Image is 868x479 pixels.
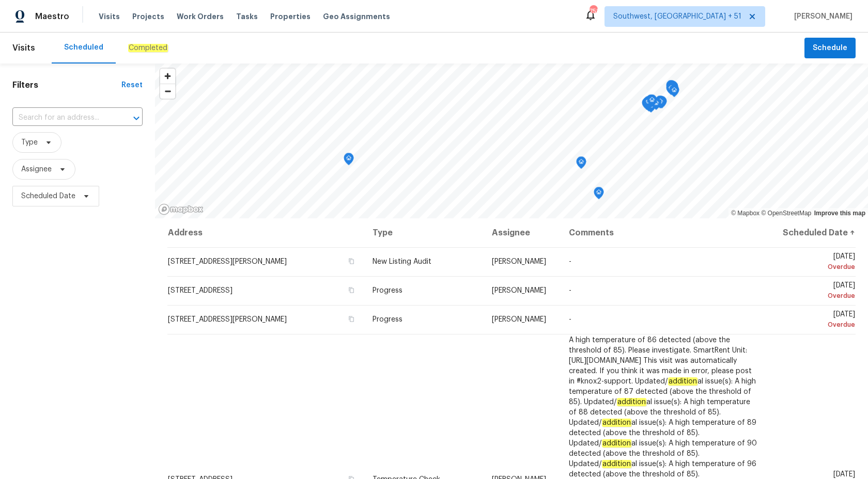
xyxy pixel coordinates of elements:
div: Overdue [776,320,855,330]
div: Map marker [655,96,665,112]
th: Comments [561,218,767,247]
h1: Filters [12,80,121,90]
span: - [569,258,571,265]
div: Map marker [666,83,676,99]
div: Map marker [594,187,604,203]
canvas: Map [155,63,868,218]
div: Overdue [776,291,855,301]
span: Type [21,137,38,148]
input: Search for an address... [12,110,114,126]
span: - [569,287,571,294]
div: Map marker [576,156,586,172]
button: Zoom in [160,69,175,84]
span: Visits [12,37,35,59]
a: Mapbox [731,210,760,217]
button: Zoom out [160,84,175,99]
th: Scheduled Date ↑ [767,218,856,247]
span: [PERSON_NAME] [492,258,546,265]
span: Visits [99,11,120,22]
span: [STREET_ADDRESS][PERSON_NAME] [168,316,287,323]
em: addition [617,398,646,406]
em: addition [668,377,698,386]
span: Assignee [21,164,52,174]
em: Completed [128,44,168,52]
div: Map marker [666,80,676,96]
span: Properties [270,11,311,22]
button: Copy Address [347,285,356,295]
th: Type [364,218,484,247]
em: addition [602,419,631,427]
button: Copy Address [347,314,356,324]
span: Projects [132,11,164,22]
span: [PERSON_NAME] [790,11,853,22]
div: Map marker [669,85,679,101]
a: OpenStreetMap [761,210,811,217]
span: Schedule [813,42,847,55]
div: Map marker [642,98,652,114]
a: Mapbox homepage [158,203,204,215]
em: addition [602,439,631,448]
span: Progress [373,316,402,323]
span: - [569,316,571,323]
span: [PERSON_NAME] [492,287,546,294]
div: Map marker [647,94,657,110]
span: Scheduled Date [21,191,75,201]
div: Map marker [344,153,354,169]
span: Maestro [35,11,69,22]
span: Progress [373,287,402,294]
span: Geo Assignments [323,11,390,22]
span: [STREET_ADDRESS] [168,287,233,294]
div: Overdue [776,262,855,272]
div: Map marker [646,94,656,110]
th: Assignee [484,218,561,247]
div: Map marker [667,81,677,97]
div: Scheduled [64,42,103,53]
div: Reset [121,80,143,90]
button: Open [129,111,144,125]
button: Schedule [804,38,856,59]
em: addition [602,460,631,468]
th: Address [167,218,364,247]
span: [DATE] [776,311,855,330]
span: Zoom out [160,84,175,99]
div: 758 [590,6,597,17]
span: Tasks [236,13,258,20]
span: Work Orders [177,11,224,22]
span: [DATE] [776,253,855,272]
a: Improve this map [814,210,865,217]
span: New Listing Audit [373,258,431,265]
div: Map marker [655,95,665,111]
span: [STREET_ADDRESS][PERSON_NAME] [168,258,287,265]
span: [DATE] [776,282,855,301]
div: Map marker [643,96,654,112]
span: Southwest, [GEOGRAPHIC_DATA] + 51 [613,11,741,22]
button: Copy Address [347,257,356,266]
span: [PERSON_NAME] [492,316,546,323]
